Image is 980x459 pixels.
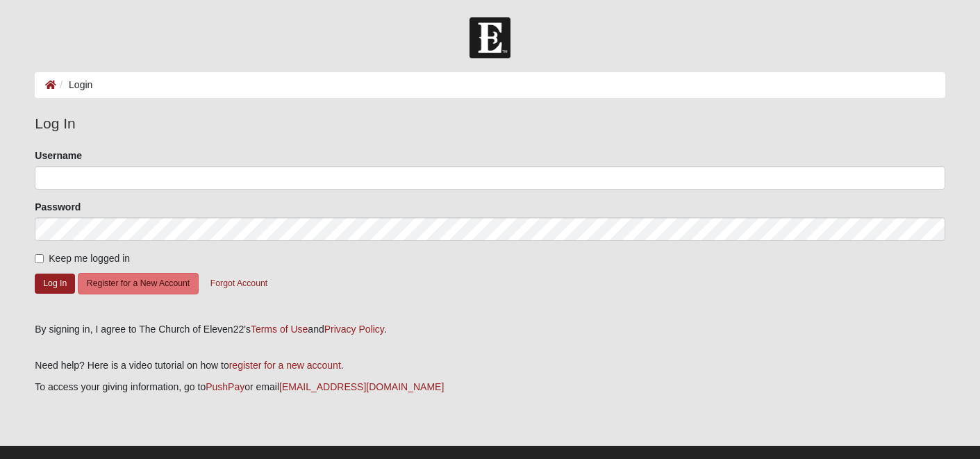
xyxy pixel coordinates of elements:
[35,112,945,135] legend: Log In
[35,149,82,162] label: Username
[78,273,199,294] button: Register for a New Account
[279,381,444,392] a: [EMAIL_ADDRESS][DOMAIN_NAME]
[229,360,341,371] a: register for a new account
[206,381,244,392] a: PushPay
[35,200,81,214] label: Password
[35,274,75,294] button: Log In
[324,324,384,335] a: Privacy Policy
[35,322,945,337] div: By signing in, I agree to The Church of Eleven22's and .
[49,253,130,264] span: Keep me logged in
[35,358,945,373] p: Need help? Here is a video tutorial on how to .
[251,324,308,335] a: Terms of Use
[35,380,945,394] p: To access your giving information, go to or email
[56,78,92,92] li: Login
[35,254,44,263] input: Keep me logged in
[201,273,276,294] button: Forgot Account
[470,17,510,58] img: Church of Eleven22 Logo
